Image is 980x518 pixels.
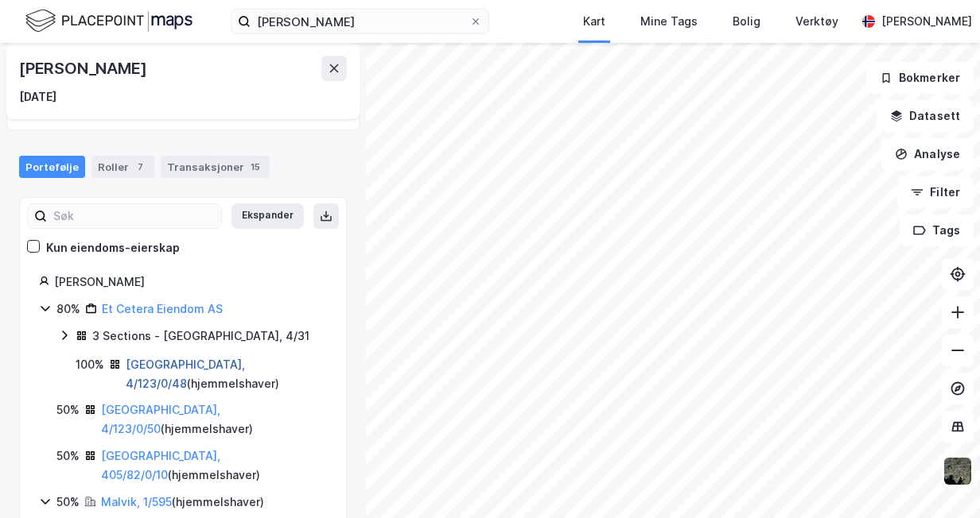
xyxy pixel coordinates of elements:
[19,56,150,81] div: [PERSON_NAME]
[583,12,605,31] div: Kart
[881,12,972,31] div: [PERSON_NAME]
[54,273,327,292] div: [PERSON_NAME]
[101,449,220,481] a: [GEOGRAPHIC_DATA], 405/82/0/10
[640,12,698,31] div: Mine Tags
[56,300,80,319] div: 80%
[56,446,80,466] div: 50%
[46,238,180,257] div: Kun eiendoms-eierskap
[161,156,270,178] div: Transaksjoner
[900,442,980,518] iframe: Chat Widget
[101,495,172,508] a: Malvik, 1/595
[91,156,154,178] div: Roller
[897,176,974,208] button: Filter
[101,400,327,439] div: ( hjemmelshaver )
[132,159,148,175] div: 7
[866,62,974,94] button: Bokmerker
[247,159,263,175] div: 15
[102,302,223,315] a: Et Cetera Eiendom AS
[900,442,980,518] div: Kontrollprogram for chat
[795,12,838,31] div: Verktøy
[101,446,327,485] div: ( hjemmelshaver )
[101,403,220,435] a: [GEOGRAPHIC_DATA], 4/123/0/50
[19,87,56,106] div: [DATE]
[56,493,80,512] div: 50%
[877,100,974,132] button: Datasett
[92,327,309,346] div: 3 Sections - [GEOGRAPHIC_DATA], 4/31
[56,400,80,419] div: 50%
[900,215,974,246] button: Tags
[126,355,327,393] div: ( hjemmelshaver )
[47,204,221,228] input: Søk
[101,493,264,512] div: ( hjemmelshaver )
[25,7,192,35] img: logo.f888ab2527a4732fd821a326f86c7f29.svg
[76,355,104,374] div: 100%
[126,358,245,390] a: [GEOGRAPHIC_DATA], 4/123/0/48
[231,203,304,229] button: Ekspander
[251,10,469,33] input: Søk på adresse, matrikkel, gårdeiere, leietakere eller personer
[733,12,760,31] div: Bolig
[881,138,974,170] button: Analyse
[19,156,85,178] div: Portefølje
